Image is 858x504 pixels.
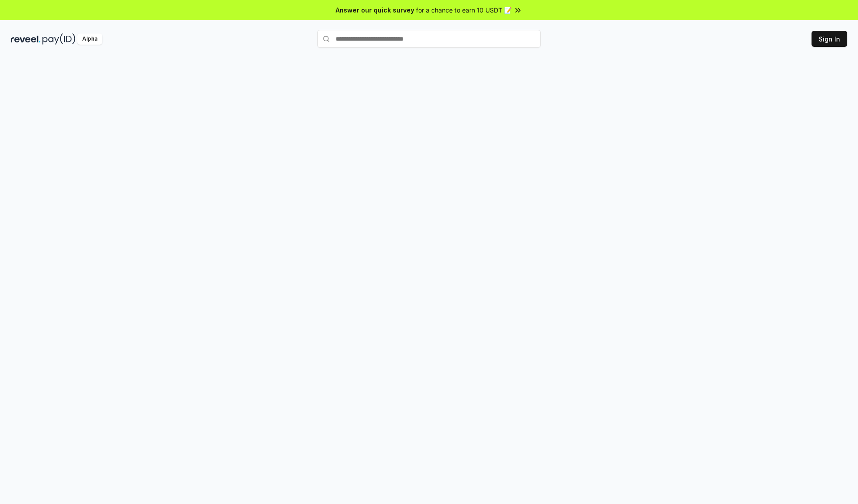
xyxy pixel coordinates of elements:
img: pay_id [42,33,76,45]
span: Answer our quick survey [336,5,414,15]
img: reveel_dark [11,33,41,45]
div: Alpha [77,33,102,45]
span: for a chance to earn 10 USDT 📝 [416,5,512,15]
button: Sign In [812,31,847,47]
